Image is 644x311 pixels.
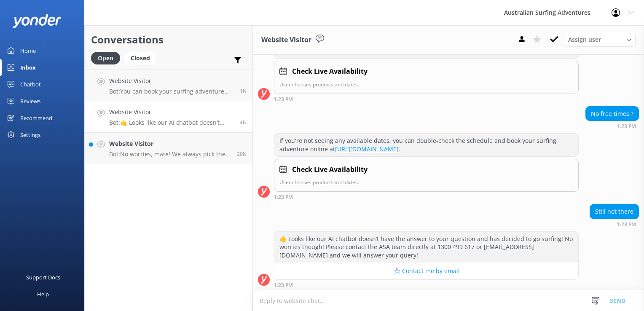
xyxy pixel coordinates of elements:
a: Website VisitorBot:🤙 Looks like our AI chatbot doesn’t have the answer to your question and has d... [85,101,252,133]
div: Chatbot [20,76,41,93]
h4: Website Visitor [109,76,233,86]
div: 01:23pm 19-Aug-2025 (UTC +10:00) Australia/Brisbane [585,123,639,129]
span: 04:27pm 19-Aug-2025 (UTC +10:00) Australia/Brisbane [240,87,246,94]
a: Website VisitorBot:No worries, mate! We always pick the best beach for learning to surf based on ... [85,133,252,164]
div: 01:23pm 19-Aug-2025 (UTC +10:00) Australia/Brisbane [590,221,639,227]
div: Support Docs [26,269,60,286]
div: 01:23pm 19-Aug-2025 (UTC +10:00) Australia/Brisbane [274,194,579,200]
button: 📩 Contact me by email [274,263,578,279]
div: 01:23pm 19-Aug-2025 (UTC +10:00) Australia/Brisbane [274,96,579,102]
h4: Check Live Availability [292,66,368,77]
p: Bot: No worries, mate! We always pick the best beach for learning to surf based on the conditions... [109,150,231,158]
div: Help [37,286,49,303]
span: 01:23pm 19-Aug-2025 (UTC +10:00) Australia/Brisbane [240,119,246,126]
div: No free times ? [586,107,639,121]
div: Still not there [590,204,639,219]
div: 🤙 Looks like our AI chatbot doesn’t have the answer to your question and has decided to go surfin... [274,232,578,263]
strong: 1:23 PM [617,222,636,227]
div: Settings [20,126,40,143]
div: Home [20,42,36,59]
h4: Website Visitor [109,139,231,148]
div: If you're not seeing any available dates, you can double-check the schedule and book your surfing... [274,134,578,156]
div: Assign User [564,33,636,46]
a: Website VisitorBot:You can book your surfing adventure online at [URL][DOMAIN_NAME]. Just head ov... [85,70,252,101]
p: User chooses products and dates. [279,80,573,88]
h2: Conversations [91,32,246,48]
div: Closed [124,52,156,64]
strong: 1:23 PM [274,283,293,288]
img: yonder-white-logo.png [13,14,61,28]
p: Bot: 🤙 Looks like our AI chatbot doesn’t have the answer to your question and has decided to go s... [109,119,233,126]
span: Assign user [568,35,601,44]
h4: Check Live Availability [292,164,368,175]
div: 01:23pm 19-Aug-2025 (UTC +10:00) Australia/Brisbane [274,282,579,288]
strong: 1:23 PM [274,195,293,200]
p: Bot: You can book your surfing adventure online at [URL][DOMAIN_NAME]. Just head over there to ch... [109,88,233,95]
div: Open [91,52,120,64]
div: Reviews [20,93,40,110]
a: Open [91,53,124,62]
strong: 1:23 PM [274,97,293,102]
a: Closed [124,53,161,62]
h3: Website Visitor [261,35,311,46]
span: 10:06pm 18-Aug-2025 (UTC +10:00) Australia/Brisbane [237,150,246,158]
div: Recommend [20,110,52,126]
h4: Website Visitor [109,107,233,117]
div: Inbox [20,59,36,76]
strong: 1:23 PM [617,124,636,129]
p: User chooses products and dates. [279,178,573,186]
a: [URL][DOMAIN_NAME]. [335,145,400,153]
